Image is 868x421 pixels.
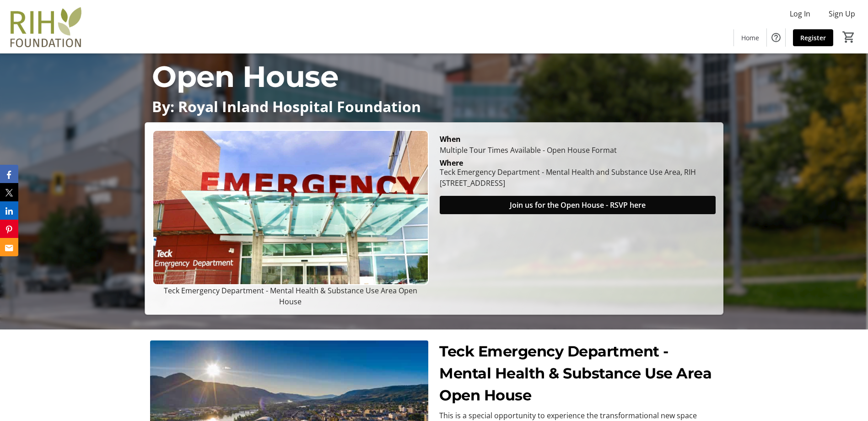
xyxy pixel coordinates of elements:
[800,33,826,43] span: Register
[793,29,833,46] a: Register
[782,6,818,21] button: Log In
[152,98,716,114] p: By: Royal Inland Hospital Foundation
[821,6,863,21] button: Sign Up
[767,28,785,47] button: Help
[829,8,855,19] span: Sign Up
[440,159,463,167] div: Where
[5,4,87,49] img: Royal Inland Hospital Foundation 's Logo
[734,29,766,46] a: Home
[152,130,428,285] img: Campaign CTA Media Photo
[440,178,696,189] div: [STREET_ADDRESS]
[790,8,810,19] span: Log In
[440,167,696,178] div: Teck Emergency Department - Mental Health and Substance Use Area, RIH
[510,200,646,210] span: Join us for the Open House - RSVP here
[152,285,428,307] p: Teck Emergency Department - Mental Health & Substance Use Area Open House
[440,134,461,145] div: When
[741,33,759,43] span: Home
[841,29,857,45] button: Cart
[439,340,717,406] p: Teck Emergency Department - Mental Health & Substance Use Area Open House
[440,145,716,156] div: Multiple Tour Times Available - Open House Format
[440,196,716,214] button: Join us for the Open House - RSVP here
